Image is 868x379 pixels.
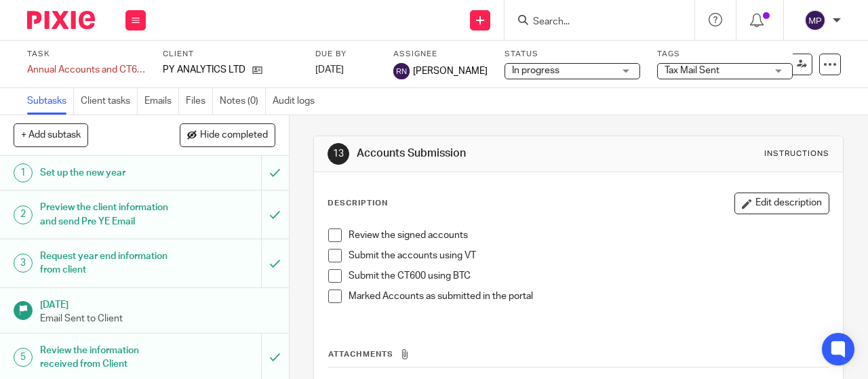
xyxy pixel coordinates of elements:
[81,88,138,115] a: Client tasks
[273,88,321,115] a: Audit logs
[180,123,275,146] button: Hide completed
[40,246,178,281] h1: Request year end information from client
[27,49,146,60] label: Task
[27,11,95,29] img: Pixie
[186,88,213,115] a: Files
[163,49,298,60] label: Client
[393,63,410,79] img: svg%3E
[14,205,33,224] div: 2
[734,193,829,214] button: Edit description
[40,312,275,325] p: Email Sent to Client
[40,197,178,232] h1: Preview the client information and send Pre YE Email
[40,295,275,312] h1: [DATE]
[14,163,33,182] div: 1
[349,249,829,262] p: Submit the accounts using VT
[804,9,826,31] img: svg%3E
[328,351,393,358] span: Attachments
[328,143,349,165] div: 13
[14,348,33,367] div: 5
[328,198,388,209] p: Description
[40,340,178,375] h1: Review the information received from Client
[764,148,829,159] div: Instructions
[413,64,488,78] span: [PERSON_NAME]
[512,66,559,75] span: In progress
[532,16,654,28] input: Search
[144,88,179,115] a: Emails
[163,63,245,77] p: PY ANALYTICS LTD
[349,228,829,242] p: Review the signed accounts
[14,254,33,273] div: 3
[315,65,344,75] span: [DATE]
[665,66,719,75] span: Tax Mail Sent
[657,49,793,60] label: Tags
[27,63,146,77] div: Annual Accounts and CT600
[349,290,829,303] p: Marked Accounts as submitted in the portal
[220,88,266,115] a: Notes (0)
[393,49,488,60] label: Assignee
[505,49,640,60] label: Status
[349,269,829,283] p: Submit the CT600 using BTC
[200,130,268,141] span: Hide completed
[14,123,88,146] button: + Add subtask
[27,88,74,115] a: Subtasks
[357,146,608,161] h1: Accounts Submission
[315,49,376,60] label: Due by
[40,163,178,183] h1: Set up the new year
